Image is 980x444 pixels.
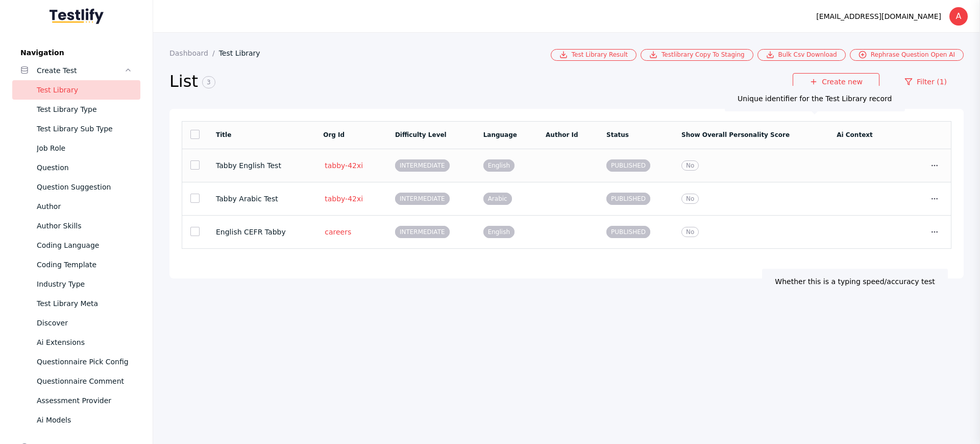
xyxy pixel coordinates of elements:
div: Test Library [37,84,132,96]
span: English [483,226,514,238]
a: Title [216,131,231,138]
div: Test Library Meta [37,297,132,310]
div: [EMAIL_ADDRESS][DOMAIN_NAME] [816,10,941,22]
a: Job Role [12,138,140,158]
a: Difficulty Level [395,131,447,138]
div: Ai Extensions [37,336,132,348]
div: Job Role [37,142,132,154]
div: Author Skills [37,220,132,232]
a: Filter (1) [888,73,964,90]
a: Question Suggestion [12,177,140,197]
div: Assessment Provider [37,394,132,407]
h2: List [169,71,793,92]
a: Questionnaire Pick Config [12,352,140,371]
a: Bulk Csv Download [757,49,846,61]
a: Question [12,158,140,177]
span: PUBLISHED [606,193,650,205]
a: careers [323,227,353,237]
a: Create new [793,73,879,90]
span: No [681,194,699,204]
a: Testlibrary Copy To Staging [641,49,753,61]
div: Discover [37,317,132,329]
div: Question Suggestion [37,181,132,193]
a: Test Library Meta [12,294,140,313]
span: INTERMEDIATE [395,193,450,205]
a: Author Skills [12,216,140,236]
div: Questionnaire Comment [37,375,132,387]
a: Ai Extensions [12,333,140,352]
a: Assessment Provider [12,391,140,410]
span: No [681,160,699,171]
a: Test Library Result [551,49,636,61]
a: Dashboard [169,49,219,57]
a: Show Overall Personality Score [681,131,790,138]
a: Industry Type [12,274,140,294]
span: INTERMEDIATE [395,159,450,172]
span: No [681,227,699,237]
section: Tabby Arabic Test [216,195,307,203]
div: Coding Language [37,239,132,251]
a: Test Library [219,49,268,57]
div: Coding Template [37,259,132,271]
a: tabby-42xi [323,161,364,170]
a: Ai Models [12,410,140,430]
a: Coding Language [12,236,140,255]
div: Test Library Type [37,103,132,115]
div: Questionnaire Pick Config [37,356,132,368]
span: 3 [202,76,215,88]
a: Author Id [546,131,578,138]
div: Industry Type [37,278,132,290]
section: Tabby English Test [216,161,307,170]
a: Ai Context [837,131,873,138]
a: Test Library Sub Type [12,119,140,138]
div: Ai Models [37,414,132,426]
div: Author [37,200,132,213]
div: Create Test [37,64,124,77]
span: PUBLISHED [606,226,650,238]
a: tabby-42xi [323,194,364,203]
span: Arabic [483,193,512,205]
a: Status [606,131,629,138]
a: Org Id [323,131,345,138]
a: Test Library Type [12,100,140,119]
a: Author [12,197,140,216]
section: English CEFR Tabby [216,228,307,236]
img: Testlify - Backoffice [50,8,104,24]
div: Question [37,161,132,174]
a: Coding Template [12,255,140,274]
a: Questionnaire Comment [12,371,140,391]
span: English [483,159,514,172]
div: A [949,7,968,26]
span: INTERMEDIATE [395,226,450,238]
span: PUBLISHED [606,159,650,172]
div: Test Library Sub Type [37,123,132,135]
a: Rephrase Question Open AI [850,49,964,61]
a: Test Library [12,80,140,100]
a: Discover [12,313,140,333]
a: Language [483,131,517,138]
label: Navigation [12,49,140,57]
